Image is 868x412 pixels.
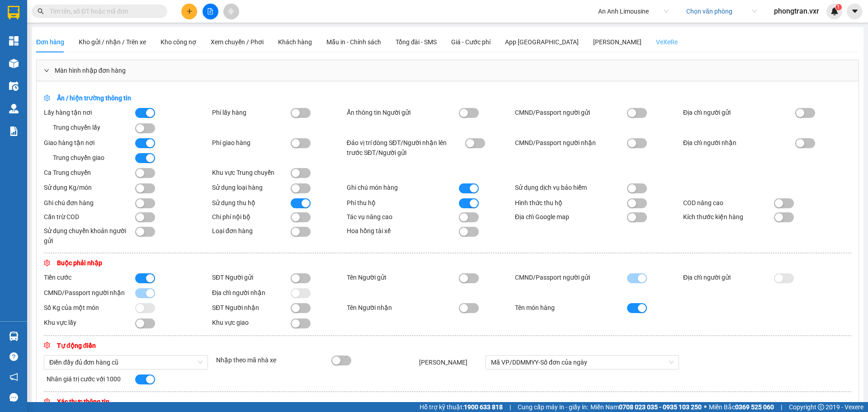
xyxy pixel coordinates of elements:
[44,212,135,222] div: Cấn trừ COD
[211,38,264,46] span: Xem chuyến / Phơi
[505,37,579,47] div: App [GEOGRAPHIC_DATA]
[9,373,18,381] span: notification
[8,6,19,19] img: logo-vxr
[44,68,49,73] span: right
[160,37,196,47] div: Kho công nợ
[347,226,459,236] div: Hoa hồng tài xế
[619,403,702,411] strong: 0708 023 035 - 0935 103 250
[704,405,707,409] span: ⚪️
[44,342,50,348] span: setting
[347,198,459,208] div: Phí thu hộ
[464,403,503,411] strong: 1900 633 818
[837,4,840,10] span: 1
[44,288,135,298] div: CMND/Passport người nhận
[735,403,774,411] strong: 0369 525 060
[44,93,380,103] div: Ẩn / hiện trường thông tin
[347,303,459,313] div: Tên Người nhận
[44,108,135,117] div: Lấy hàng tận nơi
[515,303,627,313] div: Tên món hàng
[79,38,146,46] span: Kho gửi / nhận / Trên xe
[37,60,859,81] div: Màn hình nhập đơn hàng
[9,332,19,341] img: warehouse-icon
[709,402,774,412] span: Miền Bắc
[515,212,627,222] div: Địa chỉ Google map
[44,272,135,282] div: Tiền cước
[683,198,774,208] div: COD nâng cao
[396,38,437,46] span: Tổng đài - SMS
[278,37,312,47] div: Khách hàng
[347,108,459,117] div: Ẩn thông tin Người gửi
[598,5,669,18] span: An Anh Limousine
[44,374,132,384] div: Nhân giá trị cước với 1000
[683,108,795,117] div: Địa chỉ người gửi
[212,318,291,328] div: Khu vực giao
[451,38,491,46] span: Giá - Cước phí
[44,303,135,313] div: Số Kg của một món
[49,356,203,369] span: Điền đầy đủ đơn hàng cũ
[44,259,102,267] span: Buộc phải nhập
[515,183,627,192] div: Sử dụng dịch vụ bảo hiểm
[44,318,135,328] div: Khu vực lấy
[44,260,50,266] span: setting
[851,7,859,15] span: caret-down
[44,226,135,246] div: Sử dụng chuyển khoản người gửi
[212,226,291,236] div: Loại đơn hàng
[781,402,782,412] span: |
[835,4,842,10] sup: 1
[186,8,193,14] span: plus
[515,108,627,117] div: CMND/Passport người gửi
[203,4,218,19] button: file-add
[44,122,135,132] div: Trung chuyển lấy
[212,198,291,208] div: Sử dụng thu hộ
[9,104,19,113] img: warehouse-icon
[44,342,96,349] span: Tự động điền
[515,272,627,282] div: CMND/Passport người gửi
[491,356,674,369] span: Mã VP/DDMMYY-Số đơn của ngày
[818,404,824,410] span: copyright
[212,108,291,117] div: Phí lấy hàng
[683,138,795,148] div: Địa chỉ người nhận
[656,37,678,47] div: VeXeRe
[212,303,291,313] div: SĐT Người nhận
[347,272,459,282] div: Tên Người gửi
[515,198,627,208] div: Hình thức thu hộ
[44,138,135,148] div: Giao hàng tận nơi
[212,138,291,148] div: Phí giao hàng
[420,402,503,412] span: Hỗ trợ kỹ thuật:
[44,95,50,101] span: setting
[50,6,156,16] input: Tìm tên, số ĐT hoặc mã đơn
[181,4,197,19] button: plus
[212,212,291,222] div: Chi phí nội bộ
[38,8,44,14] span: search
[44,153,135,163] div: Trung chuyển giao
[419,359,467,366] span: [PERSON_NAME]
[212,272,291,282] div: SĐT Người gửi
[347,138,459,158] div: Đảo vị trí dòng SĐT/Người nhận lên trước SĐT/Người gửi
[223,4,239,19] button: aim
[44,198,135,208] div: Ghi chú đơn hàng
[347,212,459,222] div: Tác vụ nâng cao
[212,183,291,192] div: Sử dụng loại hàng
[9,36,19,46] img: dashboard-icon
[9,81,19,91] img: warehouse-icon
[44,398,50,405] span: setting
[509,402,511,412] span: |
[518,402,588,412] span: Cung cấp máy in - giấy in:
[213,355,329,365] div: Nhập theo mã nhà xe
[9,126,19,136] img: solution-icon
[683,212,774,222] div: Kích thước kiện hàng
[830,7,839,15] img: icon-new-feature
[207,8,213,14] span: file-add
[767,5,826,17] span: phongtran.vxr
[9,59,19,68] img: warehouse-icon
[326,38,381,46] span: Mẫu in - Chính sách
[347,183,459,192] div: Ghi chú món hàng
[36,38,64,46] span: Đơn hàng
[683,272,774,282] div: Địa chỉ người gửi
[847,4,863,19] button: caret-down
[515,138,627,148] div: CMND/Passport người nhận
[44,397,380,407] div: Xác thực thông tin
[44,168,135,178] div: Ca Trung chuyển
[9,352,18,361] span: question-circle
[212,288,291,298] div: Địa chỉ người nhận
